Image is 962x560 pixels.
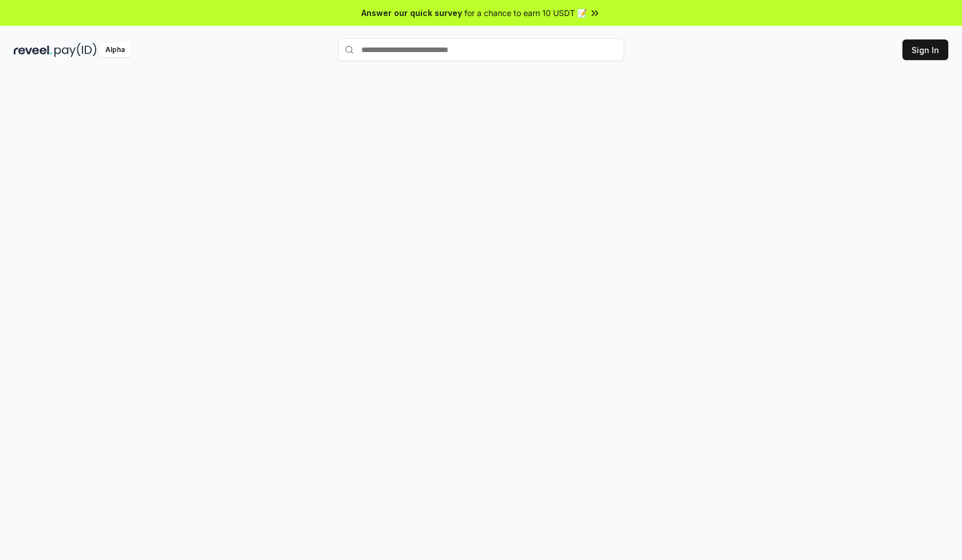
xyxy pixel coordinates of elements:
[361,7,462,19] span: Answer our quick survey
[54,43,97,57] img: pay_id
[99,43,131,57] div: Alpha
[14,43,52,57] img: reveel_dark
[902,39,948,60] button: Sign In
[464,7,587,19] span: for a chance to earn 10 USDT 📝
